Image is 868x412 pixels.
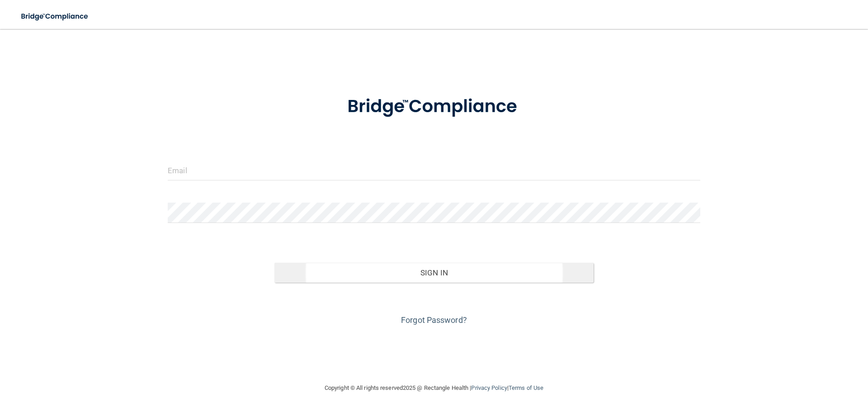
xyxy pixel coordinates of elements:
[471,384,507,391] a: Privacy Policy
[509,384,543,391] a: Terms of Use
[401,315,467,325] a: Forgot Password?
[274,263,594,283] button: Sign In
[14,7,97,26] img: bridge_compliance_login_screen.278c3ca4.svg
[269,374,599,403] div: Copyright © All rights reserved 2025 @ Rectangle Health | |
[329,83,539,130] img: bridge_compliance_login_screen.278c3ca4.svg
[168,160,700,180] input: Email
